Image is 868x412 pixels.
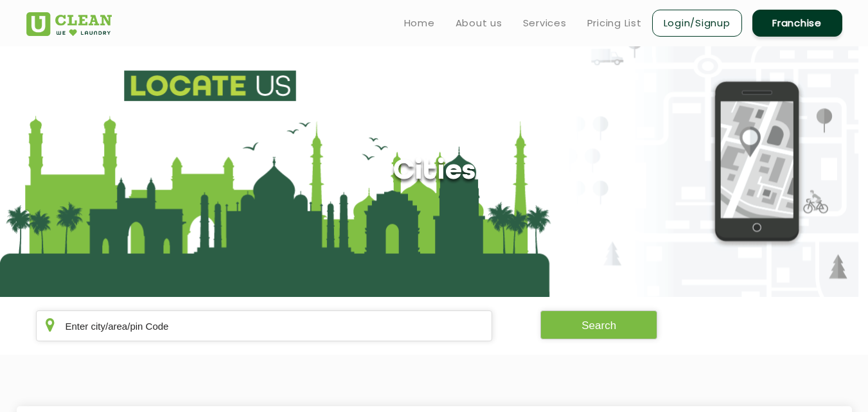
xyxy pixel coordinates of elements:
a: Franchise [752,10,842,37]
input: Enter city/area/pin Code [36,310,493,341]
a: About us [456,15,502,31]
a: Login/Signup [652,10,742,37]
a: Services [523,15,567,31]
a: Home [404,15,435,31]
a: Pricing List [587,15,642,31]
h1: Cities [393,156,475,188]
button: Search [540,310,657,339]
img: UClean Laundry and Dry Cleaning [26,12,112,36]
